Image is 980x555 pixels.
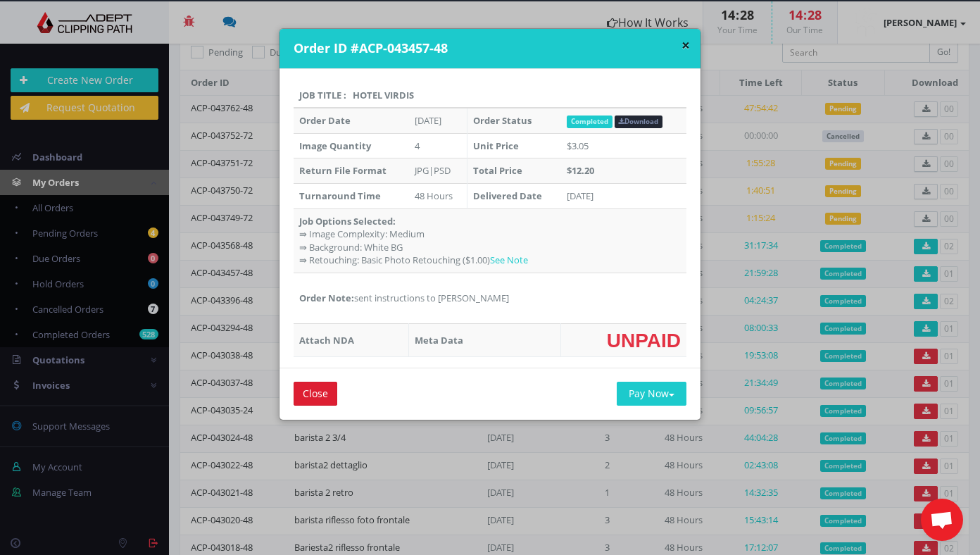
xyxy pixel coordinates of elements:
a: See Note [490,254,528,266]
strong: $12.20 [567,164,594,177]
td: 48 Hours [409,183,467,208]
td: sent instructions to [PERSON_NAME] [294,273,686,324]
button: × [681,38,690,53]
strong: Order Status [473,114,532,127]
span: UNPAID [607,330,681,351]
strong: Image Quantity [299,139,371,152]
strong: Turnaround Time [299,189,381,202]
span: 4 [415,139,420,152]
input: Close [294,382,337,406]
td: $3.05 [561,133,686,158]
strong: Unit Price [473,139,519,152]
td: JPG|PSD [409,158,467,184]
td: ⇛ Image Complexity: Medium ⇛ Background: White BG ⇛ Retouching: Basic Photo Retouching ($1.00) [294,208,686,273]
strong: Attach NDA [299,334,354,347]
strong: Job Options Selected: [299,215,396,227]
span: Completed [567,116,612,128]
td: [DATE] [561,183,686,208]
strong: Delivered Date [473,189,542,202]
th: Job Title : hotel virdis [294,83,686,108]
h4: Order ID #ACP-043457-48 [294,39,690,58]
button: Pay Now [617,382,686,406]
strong: Return File Format [299,164,387,177]
strong: Meta Data [415,334,463,347]
strong: Order Note: [299,292,354,304]
a: Download [615,116,663,128]
td: [DATE] [409,108,467,133]
a: Aprire la chat [921,499,963,541]
strong: Total Price [473,164,522,177]
strong: Order Date [299,114,351,127]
